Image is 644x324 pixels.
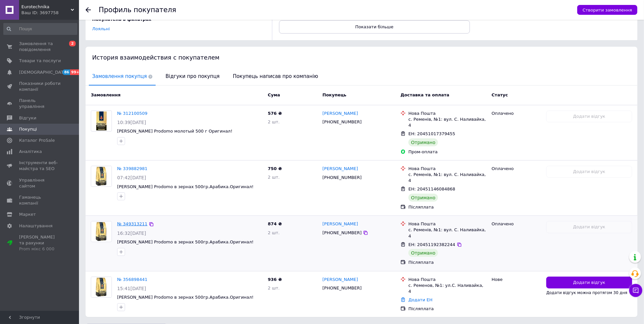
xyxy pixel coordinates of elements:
[19,223,53,229] span: Налаштування
[408,221,486,227] div: Нова Пошта
[546,277,632,289] button: Додати відгук
[268,166,282,171] span: 750 ₴
[19,212,36,217] span: Маркет
[19,177,61,189] span: Управління сайтом
[322,92,347,97] span: Покупець
[408,204,486,210] div: Післяплата
[86,7,91,12] div: Повернутися назад
[91,166,112,187] img: Фото товару
[322,166,358,172] a: [PERSON_NAME]
[408,138,438,146] div: Отримано
[408,297,432,302] a: Додати ЕН
[117,129,232,134] a: [PERSON_NAME] Prodomo молотый 500 г Оригинал!
[355,24,394,29] span: Показати більше
[268,111,282,116] span: 576 ₴
[99,6,176,14] h1: Профиль покупателя
[117,286,146,291] span: 15:41[DATE]
[117,184,254,189] a: [PERSON_NAME] Prodomo в зернах 500гр.Арабика.Оригинал!
[408,249,438,257] div: Отримано
[546,290,627,295] span: Додати відгук можна протягом 30 дня
[162,68,223,85] span: Відгуки про покупця
[117,111,147,116] a: № 312100509
[577,5,637,15] button: Створити замовлення
[117,175,146,180] span: 07:42[DATE]
[91,111,112,132] a: Фото товару
[408,283,486,294] div: с. Ременов, №1: ул.С. Наливайка, 4
[408,116,486,128] div: с. Ременів, №1: вул. С. Наливайка, 4
[89,68,156,85] span: Замовлення покупця
[321,229,363,237] div: [PHONE_NUMBER]
[268,277,282,282] span: 936 ₴
[582,8,632,12] span: Створити замовлення
[230,68,322,85] span: Покупець написав про компанію
[91,166,112,187] a: Фото товару
[321,173,363,182] div: [PHONE_NUMBER]
[279,20,470,34] button: Показати більше
[492,92,508,97] span: Статус
[3,23,77,35] input: Пошук
[19,98,61,110] span: Панель управління
[629,284,642,297] button: Чат з покупцем
[322,221,358,227] a: [PERSON_NAME]
[63,69,70,75] span: 86
[268,119,280,124] span: 2 шт.
[19,81,61,92] span: Показники роботи компанії
[492,111,541,116] div: Оплачено
[19,160,61,172] span: Інструменти веб-майстра та SEO
[70,69,81,75] span: 99+
[268,221,282,226] span: 874 ₴
[408,111,486,116] div: Нова Пошта
[19,234,61,252] span: [PERSON_NAME] та рахунки
[19,69,68,75] span: [DEMOGRAPHIC_DATA]
[408,306,486,312] div: Післяплата
[408,187,455,191] span: ЕН: 20451146084868
[408,277,486,283] div: Нова Пошта
[69,41,76,46] span: 2
[19,41,61,53] span: Замовлення та повідомлення
[408,242,455,247] span: ЕН: 20451192382244
[95,111,108,131] img: Фото товару
[91,277,112,298] a: Фото товару
[400,92,449,97] span: Доставка та оплата
[492,166,541,172] div: Оплачено
[19,137,55,143] span: Каталог ProSale
[21,10,79,16] div: Ваш ID: 3697758
[408,194,438,202] div: Отримано
[19,149,42,155] span: Аналітика
[117,239,254,244] a: [PERSON_NAME] Prodomo в зернах 500гр.Арабика.Оригинал!
[117,295,254,300] a: [PERSON_NAME] Prodomo в зернах 500гр.Арабика.Оригинал!
[117,231,146,236] span: 16:32[DATE]
[408,166,486,172] div: Нова Пошта
[19,194,61,206] span: Гаманець компанії
[408,260,486,265] div: Післяплата
[19,246,61,252] div: Prom мікс 6 000
[91,221,112,242] a: Фото товару
[408,227,486,239] div: с. Ременів, №1: вул. С. Наливайка, 4
[117,277,147,282] a: № 356898441
[492,221,541,227] div: Оплачено
[268,286,280,290] span: 2 шт.
[19,126,37,132] span: Покупці
[408,172,486,184] div: с. Ременів, №1: вул. С. Наливайка, 4
[268,230,280,235] span: 2 шт.
[117,221,147,226] a: № 349313211
[21,4,71,10] span: Eurotechnika
[322,277,358,283] a: [PERSON_NAME]
[117,120,146,125] span: 10:39[DATE]
[408,149,486,155] div: Пром-оплата
[268,175,280,180] span: 2 шт.
[321,284,363,292] div: [PHONE_NUMBER]
[91,92,120,97] span: Замовлення
[19,115,36,121] span: Відгуки
[91,277,112,297] img: Фото товару
[92,26,110,31] a: Лояльні
[573,280,605,286] span: Додати відгук
[19,58,61,64] span: Товари та послуги
[321,118,363,126] div: [PHONE_NUMBER]
[117,166,147,171] a: № 339882981
[322,111,358,117] a: [PERSON_NAME]
[408,131,455,136] span: ЕН: 20451017379455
